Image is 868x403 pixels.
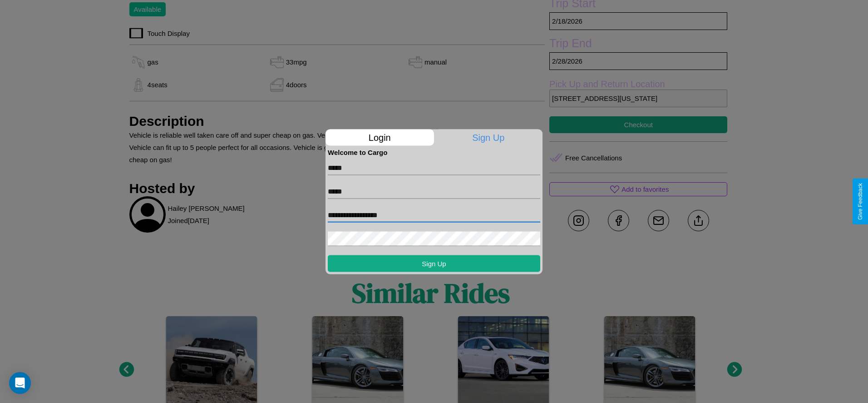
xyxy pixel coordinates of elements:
div: Give Feedback [857,183,863,220]
div: Open Intercom Messenger [9,372,31,394]
h4: Welcome to Cargo [328,148,540,156]
p: Sign Up [434,129,543,145]
button: Sign Up [328,255,540,272]
p: Login [325,129,434,145]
